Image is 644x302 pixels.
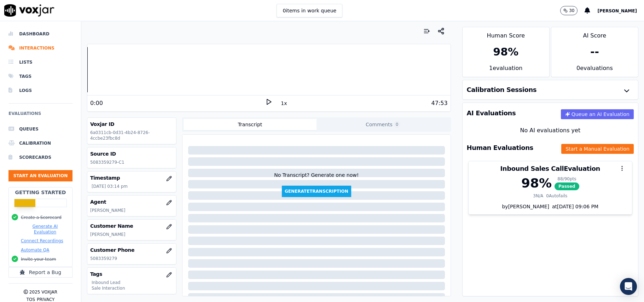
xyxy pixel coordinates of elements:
div: 98 % [493,46,518,58]
h3: Tags [90,271,173,278]
div: 0 Autofails [546,193,567,199]
h3: AI Evaluations [467,110,516,116]
div: 98 % [521,176,552,190]
h3: Customer Name [90,222,173,230]
button: Comments [317,119,449,130]
button: 30 [560,6,578,15]
button: Automate QA [21,247,49,253]
p: 2025 Voxjar [29,289,57,295]
div: 0 evaluation s [551,64,638,77]
button: Report a Bug [8,267,72,278]
div: 47:53 [431,99,447,108]
h3: Timestamp [90,174,173,181]
h3: Source ID [90,150,173,157]
button: 0items in work queue [277,4,342,17]
button: [PERSON_NAME] [597,6,644,15]
button: GenerateTranscription [282,186,351,197]
a: Scorecards [8,150,72,164]
div: -- [590,46,599,58]
h3: Voxjar ID [90,121,173,128]
h2: Getting Started [15,189,66,196]
div: 3 N/A [533,193,543,199]
button: 1x [279,98,288,108]
div: Open Intercom Messenger [620,278,637,295]
button: Generate AI Evaluation [21,223,69,235]
p: [DATE] 03:14 pm [92,184,173,189]
div: by [PERSON_NAME] [469,203,632,214]
p: [PERSON_NAME] [90,208,173,213]
p: Inbound Lead [92,280,173,285]
button: Create a Scorecard [21,215,62,220]
div: Human Score [463,27,549,40]
button: Start a Manual Evaluation [561,144,634,154]
div: 88 / 90 pts [555,176,579,182]
div: 1 evaluation [463,64,549,77]
h3: Agent [90,198,173,205]
p: 5083359279-C1 [90,159,173,165]
button: Transcript [184,119,317,130]
a: Calibration [8,136,72,150]
img: voxjar logo [4,4,54,17]
h3: Customer Phone [90,246,173,254]
p: Sale Interaction [92,285,173,291]
span: [PERSON_NAME] [597,8,637,13]
p: 30 [569,8,574,13]
span: Passed [555,182,579,190]
p: 5083359279 [90,256,173,261]
div: No Transcript? Generate one now! [274,172,359,186]
p: [PERSON_NAME] [90,232,173,237]
h6: Evaluations [8,109,72,122]
a: Dashboard [8,27,72,41]
button: Connect Recordings [21,238,63,244]
h3: Human Evaluations [467,145,533,151]
a: Tags [8,69,72,83]
a: Lists [8,55,72,69]
button: Queue an AI Evaluation [561,109,634,119]
h3: Calibration Sessions [467,87,537,93]
a: Interactions [8,41,72,55]
div: AI Score [551,27,638,40]
button: Invite your team [21,256,56,262]
div: 0:00 [90,99,103,108]
button: 30 [560,6,585,15]
p: 6a0311cb-0d31-4b24-8726-4ccbe23fbc8d [90,130,173,141]
div: No AI evaluations yet [468,126,632,135]
a: Logs [8,83,72,98]
a: Queues [8,122,72,136]
button: Start an Evaluation [8,170,72,181]
span: 0 [394,121,400,128]
div: at [DATE] 09:06 PM [549,203,598,210]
